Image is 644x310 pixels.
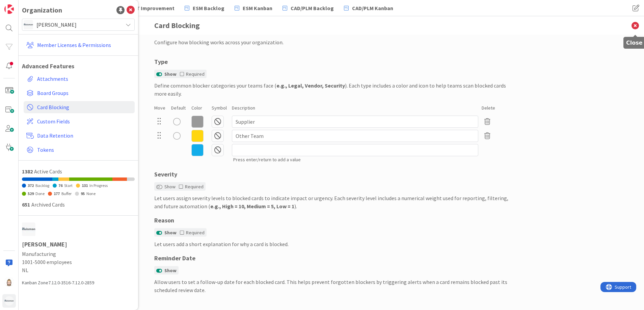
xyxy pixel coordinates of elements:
[156,229,177,236] label: Show
[154,194,509,210] div: Let users assign severity levels to blocked cards to indicate impact or urgency. Each severity le...
[156,268,162,273] button: Show
[37,89,132,97] span: Board Groups
[37,117,132,125] span: Custom Fields
[22,250,135,258] span: Manufacturing
[37,103,132,111] span: Card Blocking
[24,101,135,113] a: Card Blocking
[37,146,132,154] span: Tokens
[24,144,135,156] a: Tokens
[64,183,73,188] span: Start
[154,104,168,112] div: Move
[22,200,135,209] div: Archived Cards
[22,279,135,286] div: Kanban Zone 7.12.0-3516-7.12.0-2859
[54,191,60,196] span: 177
[24,87,135,99] a: Board Groups
[626,40,643,46] h5: Close
[24,39,135,51] a: Member Licenses & Permissions
[212,104,229,112] div: Symbol
[14,1,31,9] span: Support
[86,191,96,196] span: None
[179,184,204,189] button: Required
[28,191,34,196] span: 529
[278,2,338,14] a: CAD/PLM Backlog
[24,20,33,29] img: avatar
[111,2,179,14] a: HGL-IT Improvement
[232,104,478,112] div: Description
[4,277,14,287] img: Rv
[154,240,509,248] div: Let users add a short explanation for why a card is blocked.
[28,183,34,188] span: 372
[24,73,135,85] a: Attachments
[123,4,175,12] span: HGL-IT Improvement
[154,81,509,98] div: Define common blocker categories your teams face ( ). Each type includes a color and icon to help...
[156,183,176,190] label: Show
[191,104,208,112] div: Color
[233,156,478,163] p: Press enter/return to add a value
[4,4,14,14] img: Visit kanbanzone.com
[181,2,229,14] a: ESM Backlog
[185,184,204,189] span: Required
[193,4,224,12] span: ESM Backlog
[154,16,509,35] h3: Card Blocking
[156,72,162,77] button: Show
[35,183,49,188] span: Backlog
[22,63,135,70] h1: Advanced Features
[156,231,162,235] button: Show
[231,2,276,14] a: ESM Kanban
[171,104,188,112] div: Default
[180,72,205,76] button: Required
[210,203,294,210] b: e.g., High = 10, Medium = 5, Low = 1
[58,183,62,188] span: 76
[22,168,33,175] span: 1382
[22,266,135,274] span: NL
[22,222,35,236] img: avatar
[291,4,334,12] span: CAD/PLM Backlog
[156,71,177,78] label: Show
[89,183,108,188] span: In Progress
[276,82,345,89] b: e.g., Legal, Vendor, Security
[37,132,132,140] span: Data Retention
[22,201,30,208] span: 651
[482,104,509,112] div: Delete
[156,267,177,274] label: Show
[36,20,119,29] span: [PERSON_NAME]
[154,254,509,263] div: Reminder Date
[35,191,45,196] span: Done
[340,2,397,14] a: CAD/PLM Kanban
[24,129,135,142] a: Data Retention
[180,230,205,235] button: Required
[186,230,205,235] span: Required
[352,4,393,12] span: CAD/PLM Kanban
[154,216,509,225] div: Reason
[61,191,72,196] span: Buffer
[154,278,509,294] div: Allow users to set a follow-up date for each blocked card. This helps prevent forgotten blockers ...
[156,185,162,189] button: Show
[154,57,509,66] div: Type
[186,72,205,76] span: Required
[81,191,85,196] span: 95
[82,183,88,188] span: 131
[22,167,135,175] div: Active Cards
[24,115,135,127] a: Custom Fields
[22,5,62,15] div: Organization
[4,296,14,306] img: avatar
[243,4,272,12] span: ESM Kanban
[22,258,135,266] span: 1001-5000 employees
[154,38,284,46] p: Configure how blocking works across your organization.
[22,241,135,248] h1: [PERSON_NAME]
[154,170,509,179] div: Severity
